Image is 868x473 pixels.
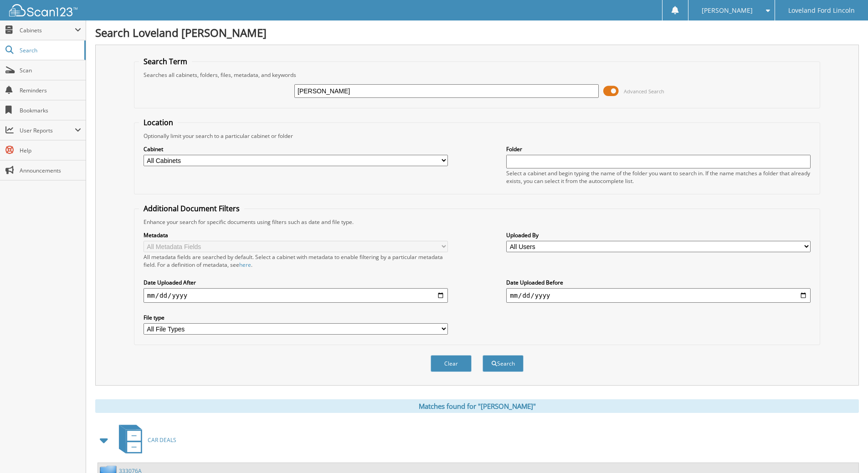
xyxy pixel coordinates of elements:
[144,253,448,269] div: All metadata fields are searched by default. Select a cabinet with metadata to enable filtering b...
[20,86,81,94] span: Reminders
[702,8,753,13] span: [PERSON_NAME]
[139,117,178,127] legend: Location
[506,145,811,153] label: Folder
[148,436,176,444] span: CAR DEALS
[506,169,811,185] div: Select a cabinet and begin typing the name of the folder you want to search in. If the name match...
[144,145,448,153] label: Cabinet
[139,56,192,66] legend: Search Term
[506,288,811,303] input: end
[20,127,75,134] span: User Reports
[9,4,77,16] img: scan123-logo-white.svg
[113,422,176,458] a: CAR DEALS
[144,288,448,303] input: start
[20,66,81,74] span: Scan
[20,26,75,34] span: Cabinets
[506,231,811,239] label: Uploaded By
[506,279,811,286] label: Date Uploaded Before
[95,25,859,40] h1: Search Loveland [PERSON_NAME]
[20,46,80,54] span: Search
[139,203,244,214] legend: Additional Document Filters
[144,314,448,321] label: File type
[20,167,81,174] span: Announcements
[788,8,855,13] span: Loveland Ford Lincoln
[139,71,815,79] div: Searches all cabinets, folders, files, metadata, and keywords
[431,355,472,372] button: Clear
[20,107,81,114] span: Bookmarks
[144,279,448,286] label: Date Uploaded After
[624,88,664,95] span: Advanced Search
[139,132,815,140] div: Optionally limit your search to a particular cabinet or folder
[139,218,815,226] div: Enhance your search for specific documents using filters such as date and file type.
[483,355,524,372] button: Search
[239,261,251,269] a: here
[20,147,81,154] span: Help
[144,231,448,239] label: Metadata
[95,399,859,413] div: Matches found for "[PERSON_NAME]"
